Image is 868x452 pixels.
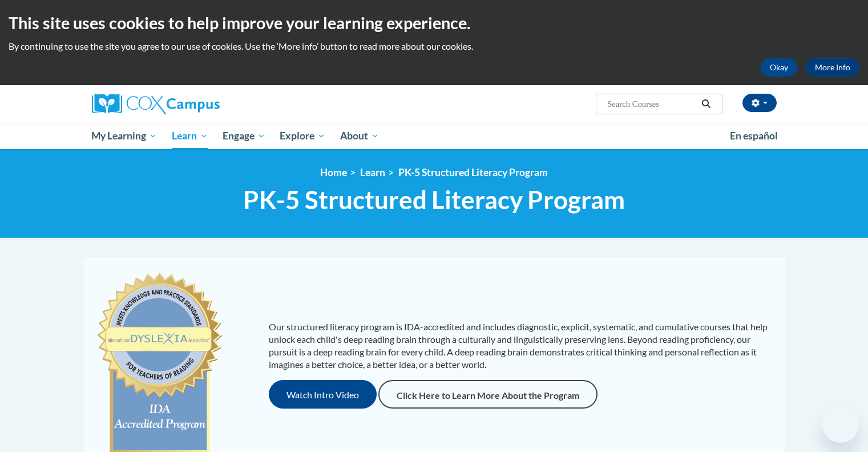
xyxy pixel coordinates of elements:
a: Learn [164,123,215,149]
span: About [340,129,379,143]
a: Engage [215,123,273,149]
iframe: Button to launch messaging window [822,406,859,443]
span: PK-5 Structured Literacy Program [243,185,625,215]
span: My Learning [91,129,157,143]
div: Main menu [75,123,794,149]
p: Our structured literacy program is IDA-accredited and includes diagnostic, explicit, systematic, ... [269,321,774,371]
h2: This site uses cookies to help improve your learning experience. [9,11,859,34]
span: En español [730,130,778,142]
button: Watch Intro Video [269,380,377,409]
a: Click Here to Learn More About the Program [378,380,597,409]
span: Engage [223,129,265,143]
a: Home [320,166,347,178]
a: PK-5 Structured Literacy Program [398,166,548,178]
span: Learn [172,129,208,143]
a: Cox Campus [92,94,309,114]
a: About [333,123,386,149]
img: Cox Campus [92,94,220,114]
a: Learn [360,166,385,178]
button: Okay [761,58,797,77]
a: Explore [272,123,333,149]
a: En español [722,124,785,148]
a: More Info [806,58,859,77]
span: Explore [280,129,325,143]
input: Search Courses [606,97,697,111]
p: By continuing to use the site you agree to our use of cookies. Use the ‘More info’ button to read... [9,40,859,53]
button: Search [697,97,714,111]
button: Account Settings [742,94,777,112]
a: My Learning [84,123,165,149]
